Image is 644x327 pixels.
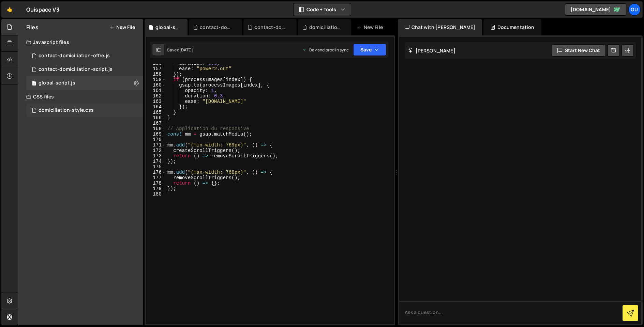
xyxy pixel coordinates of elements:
[26,49,143,63] div: 14317/41660.js
[146,131,166,137] div: 169
[26,76,143,90] div: 14317/36752.js
[146,66,166,72] div: 157
[109,25,135,30] button: New File
[146,175,166,181] div: 177
[146,148,166,153] div: 172
[146,191,166,197] div: 180
[146,153,166,159] div: 173
[302,47,349,53] div: Dev and prod in sync
[146,159,166,164] div: 174
[26,5,59,14] div: Ouispace V3
[18,90,143,104] div: CSS files
[146,170,166,175] div: 176
[294,3,351,16] button: Code + Tools
[18,35,143,49] div: Javascript files
[1,1,18,18] a: 🤙
[146,126,166,131] div: 168
[628,3,641,16] a: Ou
[179,47,193,53] div: [DATE]
[552,44,606,57] button: Start new chat
[353,44,386,56] button: Save
[146,72,166,77] div: 158
[254,24,288,31] div: contact-domiciliation-offre.js
[26,104,143,117] div: 14317/38723.css
[146,99,166,104] div: 163
[39,80,75,86] div: global-script.js
[146,88,166,93] div: 161
[146,110,166,115] div: 165
[408,47,455,54] h2: [PERSON_NAME]
[146,77,166,82] div: 159
[146,137,166,142] div: 170
[26,63,143,76] div: 14317/38496.js
[146,164,166,170] div: 175
[155,24,179,31] div: global-script.js
[39,107,94,113] div: domiciliation-style.css
[309,24,343,31] div: domiciliation-style.css
[39,66,113,73] div: contact-domiciliation-script.js
[167,47,193,53] div: Saved
[565,3,626,16] a: [DOMAIN_NAME]
[398,19,482,35] div: Chat with [PERSON_NAME]
[146,181,166,186] div: 178
[146,82,166,88] div: 160
[146,104,166,110] div: 164
[26,24,39,31] h2: Files
[146,115,166,121] div: 166
[146,121,166,126] div: 167
[32,81,36,87] span: 1
[146,93,166,99] div: 162
[146,186,166,191] div: 179
[39,53,110,59] div: contact-domiciliation-offre.js
[483,19,541,35] div: Documentation
[357,24,385,31] div: New File
[146,142,166,148] div: 171
[200,24,234,31] div: contact-domiciliation-script.js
